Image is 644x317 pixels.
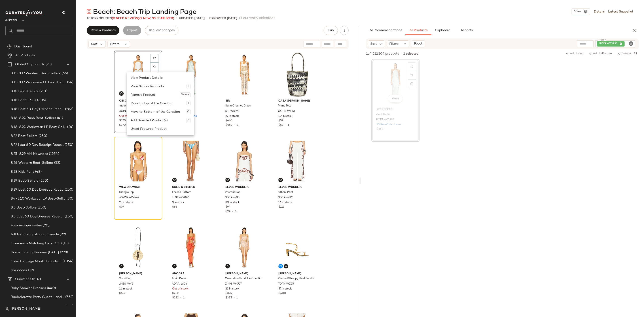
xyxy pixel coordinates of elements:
span: View [574,10,582,13]
p: Exported [DATE] [209,16,237,21]
img: CCIN-WD39_V1.jpg [116,52,161,97]
span: [PERSON_NAME] [11,306,41,312]
button: Add to Top [564,51,585,56]
span: Add to Top [566,52,583,55]
span: (23) [44,62,52,67]
span: lexi codes [11,268,27,273]
span: SDER-WP2 [278,196,293,200]
span: Auric Dress [172,277,186,281]
span: SDER-WS5 [225,196,239,200]
span: $282 [172,296,179,299]
img: svg%3e [285,265,287,268]
span: $94 [225,210,231,213]
button: Reset [411,40,425,47]
img: svg%3e [7,44,12,49]
span: JNES-WY5 [119,282,133,286]
div: Delete [180,92,191,97]
span: ZIMM-WX717 [225,282,242,286]
span: Global Clipboards [15,62,44,67]
span: 1 [183,296,184,299]
img: SLST-WX846_V1.jpg [169,138,214,184]
span: 8.28 Kids Pulls [11,169,34,174]
div: T [186,101,191,106]
img: svg%3e [153,57,156,60]
span: 8.29 Best-Sellers [11,178,38,183]
span: $460 [225,119,233,123]
span: $94 [225,205,231,209]
span: 8.22 Best Sellers [11,134,38,139]
span: $113 [278,205,284,209]
span: (12) [27,268,34,273]
img: svg%3e [226,179,229,181]
a: Latest Snapshot [608,9,633,14]
span: (1954) [48,151,59,157]
div: G [186,109,191,114]
span: Francesca Matching Sets OOS [11,241,62,246]
img: SDER-WS5_V1.jpg [222,138,267,184]
span: The Iris Bottom [172,190,191,194]
span: 1 of [366,51,371,56]
img: svg%3e [120,92,123,95]
span: CCLA-WY10 [278,109,295,113]
img: WWWR-WX462_V1.jpg [116,138,161,184]
span: SIF-WD192 [225,109,239,113]
img: svg%3e [411,74,413,77]
div: Products [87,16,174,21]
button: Add to Bottom [587,51,614,56]
span: 8.11-8.17 Western Best-Sellers [11,71,61,76]
img: CCLA-WY10_V1.jpg [275,52,320,97]
span: Casa [PERSON_NAME] [278,99,316,103]
span: 8.11-8.17 Workwear LP Best-Sellers [11,80,66,85]
span: 30 in stock [225,201,240,205]
span: (20) [42,223,49,228]
button: Deselect All [615,51,639,56]
span: Solid & Striped [172,185,210,189]
span: Triangle Top [119,190,134,194]
img: svg%3e [173,179,176,181]
span: SIR. [225,99,263,103]
span: Hub [328,29,334,32]
span: (24) [66,80,73,85]
span: View [392,97,399,100]
span: $282 [172,291,179,296]
img: ZIMM-WX717_V1.jpg [222,225,267,270]
span: WeWoreWhat [119,185,157,189]
span: 1 selected [403,51,419,56]
i: Clear Filter [628,41,634,46]
span: (507) [31,277,41,282]
span: CCIN-WD39 [119,109,135,113]
span: [PERSON_NAME] [119,272,157,276]
span: [PERSON_NAME] [278,272,316,276]
a: Details [594,9,605,14]
span: (48) [34,169,42,174]
button: Request changes [145,26,178,35]
button: View [572,8,590,15]
span: 16 in stock [278,201,292,205]
span: 8.15 Bridal Pulls [11,98,36,103]
span: Curations [15,277,31,282]
span: (250) [38,134,47,139]
div: View Product Details [131,74,191,82]
div: A [186,118,191,123]
span: 1070 [87,17,94,20]
span: 1 [235,210,236,213]
img: svg%3e [153,65,156,68]
span: SEVEN WONDERS [278,185,316,189]
span: • [283,124,288,127]
span: Pierced Strappy Heel Sandal [278,277,314,281]
span: (422) [64,304,73,309]
span: Ancora [172,272,210,276]
img: JNES-WY5_V1.jpg [116,225,161,270]
span: Baby Shower Dresses [11,286,46,291]
span: (298) [59,250,68,255]
span: (1094) [62,259,73,264]
span: (1 currently selected) [239,16,275,21]
span: • [231,210,235,213]
span: Sort [91,42,97,47]
span: 8.18-8.24 Rush Best-Sellers [11,116,56,121]
img: ROFR-WD993_V1.jpg [169,52,214,97]
img: TORY-WZ25_V1.jpg [275,225,320,270]
span: All Products [409,29,428,32]
span: (251) [38,89,47,94]
img: svg%3e [5,307,9,311]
